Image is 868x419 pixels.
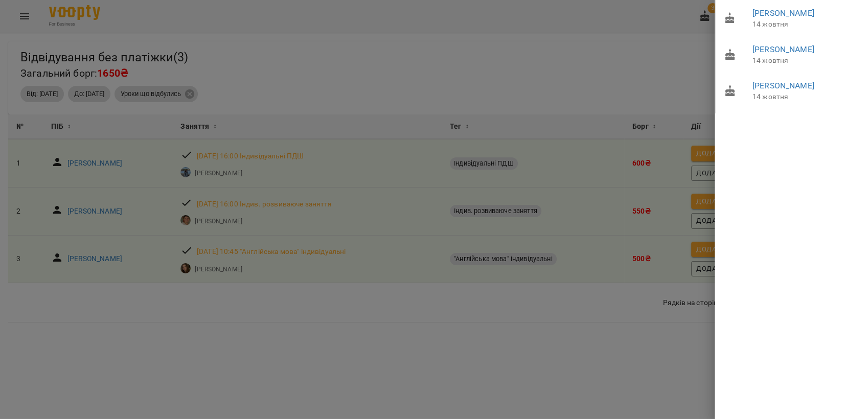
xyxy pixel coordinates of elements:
p: 14 жовтня [752,56,860,66]
p: 14 жовтня [752,19,860,30]
p: 14 жовтня [752,92,860,102]
a: [PERSON_NAME] [752,81,814,90]
a: [PERSON_NAME] [752,8,814,18]
a: [PERSON_NAME] [752,44,814,54]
